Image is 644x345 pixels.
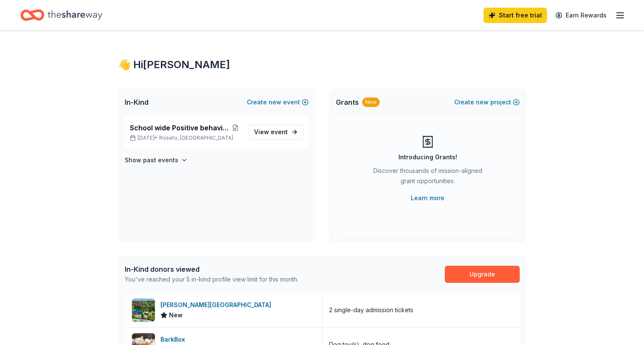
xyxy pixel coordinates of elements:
span: In-Kind [125,97,149,107]
span: event [271,128,288,135]
button: Createnewproject [454,97,520,107]
span: View [254,127,288,137]
span: Grants [336,97,359,107]
button: Show past events [125,155,188,165]
img: Image for Dorney Park & Wildwater Kingdom [132,299,155,322]
a: Upgrade [445,266,520,283]
a: Home [20,5,102,25]
span: new [269,97,281,107]
a: Learn more [411,193,444,203]
span: New [169,310,183,320]
a: Earn Rewards [550,8,612,23]
div: New [362,98,380,107]
div: You've reached your 5 in-kind profile view limit for this month. [125,274,298,285]
span: Roseto, [GEOGRAPHIC_DATA] [159,135,233,141]
span: new [476,97,489,107]
div: 👋 Hi [PERSON_NAME] [118,58,527,72]
a: View event [249,124,303,140]
p: [DATE] • [130,135,242,141]
h4: Show past events [125,155,178,165]
span: School wide Positive behavior raffle/bingo [130,123,230,133]
div: BarkBox [160,334,189,345]
div: 2 single-day admission tickets [329,305,413,315]
div: Discover thousands of mission-aligned grant opportunities. [370,166,486,190]
div: In-Kind donors viewed [125,264,298,274]
button: Createnewevent [247,97,309,107]
a: Start free trial [484,8,547,23]
div: [PERSON_NAME][GEOGRAPHIC_DATA] [160,300,275,310]
div: Introducing Grants! [398,152,457,162]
